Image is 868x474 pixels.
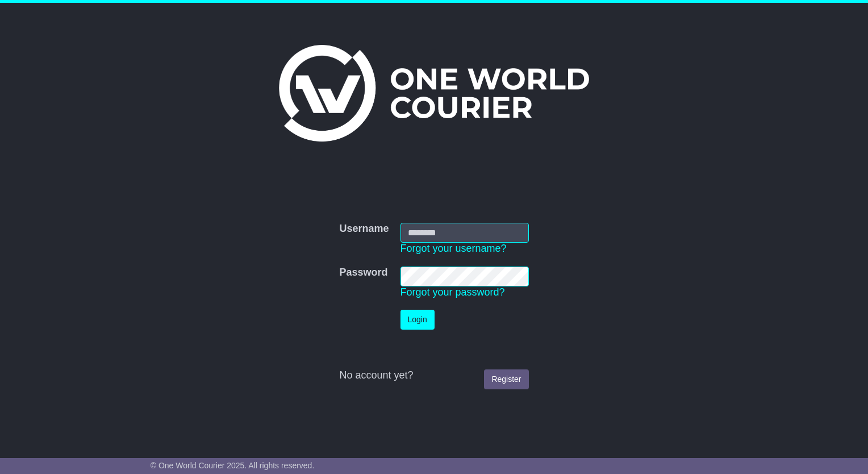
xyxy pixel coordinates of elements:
[400,310,435,330] button: Login
[400,243,507,254] a: Forgot your username?
[279,45,589,142] img: One World
[151,461,315,470] span: © One World Courier 2025. All rights reserved.
[339,223,389,235] label: Username
[484,369,528,389] a: Register
[400,286,505,298] a: Forgot your password?
[339,267,387,279] label: Password
[339,369,528,382] div: No account yet?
